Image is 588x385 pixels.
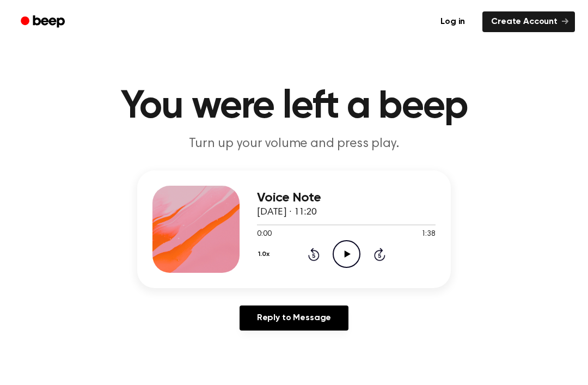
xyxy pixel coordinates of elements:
a: Reply to Message [240,305,348,331]
span: 0:00 [257,229,271,240]
span: [DATE] · 11:20 [257,207,317,217]
h1: You were left a beep [15,87,573,126]
h3: Voice Note [257,191,436,205]
p: Turn up your volume and press play. [85,135,503,153]
button: 1.0x [257,245,273,264]
a: Beep [13,11,75,33]
a: Log in [430,9,476,34]
a: Create Account [482,11,575,32]
span: 1:38 [421,229,436,240]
